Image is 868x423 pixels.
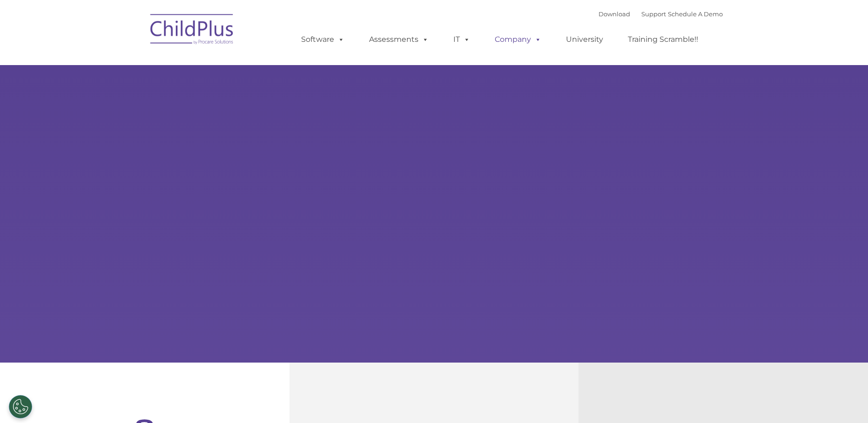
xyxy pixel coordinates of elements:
a: Support [641,10,666,18]
a: IT [444,30,479,49]
font: | [599,10,723,18]
a: University [557,30,612,49]
a: Training Scramble!! [619,30,707,49]
img: ChildPlus by Procare Solutions [146,7,239,54]
a: Company [485,30,551,49]
a: Schedule A Demo [668,10,723,18]
a: Software [292,30,354,49]
a: Download [599,10,630,18]
button: Cookies Settings [9,395,32,418]
a: Assessments [360,30,438,49]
